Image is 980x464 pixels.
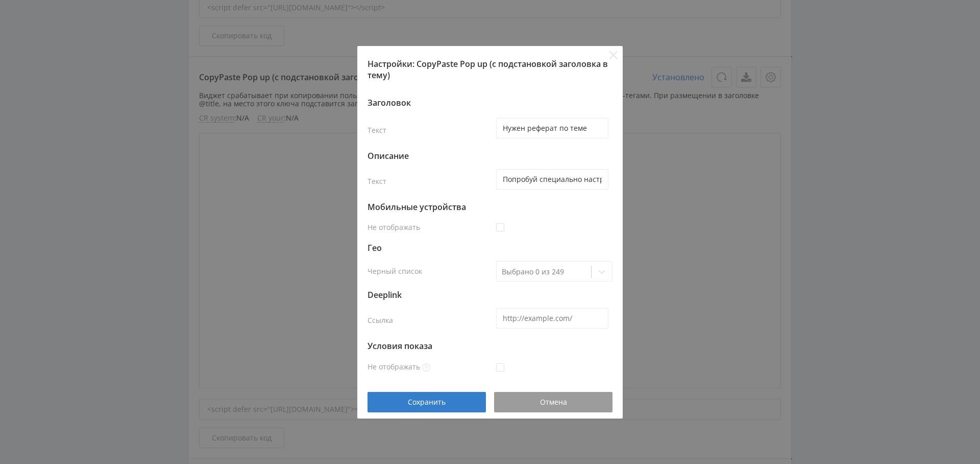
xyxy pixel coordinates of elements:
[367,144,492,165] div: Описание
[367,334,492,355] div: Условия показа
[422,363,430,372] span: Виджет не будет отображаться на сайте
[609,51,618,59] button: Close
[496,308,608,328] input: http://example.com/
[408,398,446,406] span: Сохранить
[367,93,492,113] div: Заголовок
[367,257,492,283] div: Черный список
[367,283,492,304] div: Deeplink
[367,195,492,216] div: Мобильные устройства
[367,113,492,144] div: Текст
[367,216,492,236] div: Не отображать
[367,391,486,412] button: Сохранить
[540,398,567,406] span: Отмена
[367,236,492,257] div: Гео
[367,58,612,81] div: Настройки: CopyPaste Pop up (с подстановкой заголовка в тему)
[494,391,612,412] button: Отмена
[367,355,492,375] div: Не отображать
[367,304,492,334] div: Ссылка
[367,165,492,195] div: Текст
